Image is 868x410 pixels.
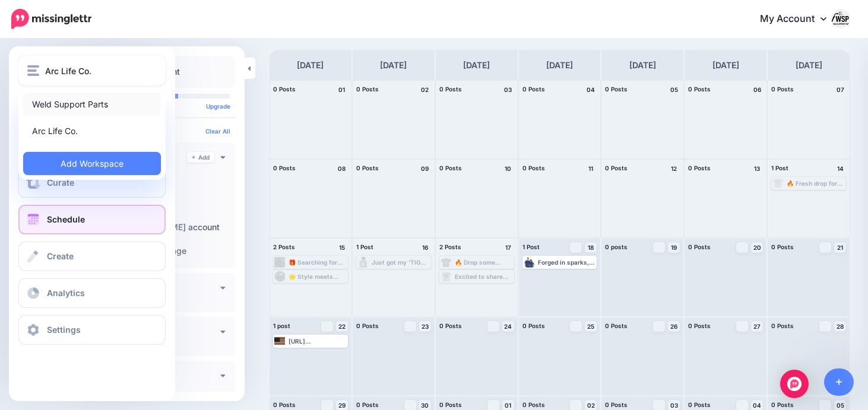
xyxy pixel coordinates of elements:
[605,322,628,329] span: 0 Posts
[587,402,595,408] span: 02
[289,338,347,345] div: [URL][DOMAIN_NAME] Our USA Flag Die-Cut Magnet is perfect for toolboxes, fridges, or the shop wal...
[47,325,81,335] span: Settings
[780,370,809,398] div: Open Intercom Messenger
[522,85,545,93] span: 0 Posts
[273,85,296,93] span: 0 Posts
[837,323,844,329] span: 28
[834,242,846,253] a: 21
[439,401,462,408] span: 0 Posts
[380,58,407,72] h4: [DATE]
[502,163,514,174] h4: 10
[751,84,763,95] h4: 06
[297,58,324,72] h4: [DATE]
[273,243,295,250] span: 2 Posts
[670,402,678,408] span: 03
[23,152,161,175] a: Add Workspace
[336,321,348,332] a: 22
[837,402,844,408] span: 05
[18,168,166,198] a: Curate
[18,315,166,345] a: Settings
[834,321,846,332] a: 28
[522,164,545,171] span: 0 Posts
[47,288,85,298] span: Analytics
[668,242,680,253] a: 19
[751,321,763,332] a: 27
[419,84,431,95] h4: 02
[419,242,431,253] h4: 16
[668,321,680,332] a: 26
[18,56,166,85] button: Arc Life Co.
[771,85,794,93] span: 0 Posts
[585,163,597,174] h4: 11
[289,273,347,280] div: 🌟 Style meets comfort! Whether I'm under the hood or out grabbing coffee, the Welding Enthusiast ...
[338,323,346,329] span: 22
[273,322,290,329] span: 1 post
[289,259,347,266] div: 🎁 Searching for the perfect gift for the welder in your life? Look no further! The Welding Enthus...
[273,401,296,408] span: 0 Posts
[502,242,514,253] h4: 17
[753,402,761,408] span: 04
[356,85,379,93] span: 0 Posts
[47,251,74,261] span: Create
[538,259,596,266] div: Forged in sparks, grounded in faith. Whether you’re in the shop or off the clock, Eat. Weld. [GEO...
[23,93,161,116] a: Weld Support Parts
[751,163,763,174] h4: 13
[336,84,348,95] h4: 01
[605,243,628,250] span: 0 posts
[18,241,166,271] a: Create
[23,119,161,142] a: Arc Life Co.
[753,323,761,329] span: 27
[419,163,431,174] h4: 09
[502,321,514,332] a: 24
[463,58,490,72] h4: [DATE]
[688,85,711,93] span: 0 Posts
[670,323,677,329] span: 26
[748,5,850,34] a: My Account
[47,177,74,187] span: Curate
[671,244,677,250] span: 19
[629,58,656,72] h4: [DATE]
[688,243,711,250] span: 0 Posts
[455,273,513,280] div: Excited to share the latest addition to my shop: Welders of America T-Shirt, Patriotic Welding Fl...
[585,321,597,332] a: 25
[273,164,296,171] span: 0 Posts
[422,323,429,329] span: 23
[605,164,628,171] span: 0 Posts
[439,164,462,171] span: 0 Posts
[787,180,845,187] div: 🔥 Fresh drop for my fellow welders! Just got my hands on the Welding Enthusiast Long Sleeve Tee a...
[439,85,462,93] span: 0 Posts
[18,278,166,308] a: Analytics
[751,242,763,253] a: 20
[522,322,545,329] span: 0 Posts
[439,322,462,329] span: 0 Posts
[421,402,429,408] span: 30
[45,64,91,78] span: Arc Life Co.
[585,84,597,95] h4: 04
[27,65,39,76] img: menu.png
[587,323,594,329] span: 25
[605,85,628,93] span: 0 Posts
[47,214,85,224] span: Schedule
[712,58,739,72] h4: [DATE]
[668,84,680,95] h4: 05
[505,402,511,408] span: 01
[771,322,794,329] span: 0 Posts
[205,128,230,135] a: Clear All
[668,163,680,174] h4: 12
[546,58,573,72] h4: [DATE]
[796,58,822,72] h4: [DATE]
[455,259,513,266] div: 🔥 Drop some sparks with our Certified Spark Thrower T-Shirt! Made with heavy cotton for all-day c...
[688,322,711,329] span: 0 Posts
[771,164,788,171] span: 1 Post
[585,242,597,253] a: 18
[11,9,91,29] img: Missinglettr
[504,323,512,329] span: 24
[753,244,761,250] span: 20
[356,164,379,171] span: 0 Posts
[336,242,348,253] h4: 15
[187,152,214,163] a: Add
[837,244,843,250] span: 21
[439,243,461,250] span: 2 Posts
[834,163,846,174] h4: 14
[419,321,431,332] a: 23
